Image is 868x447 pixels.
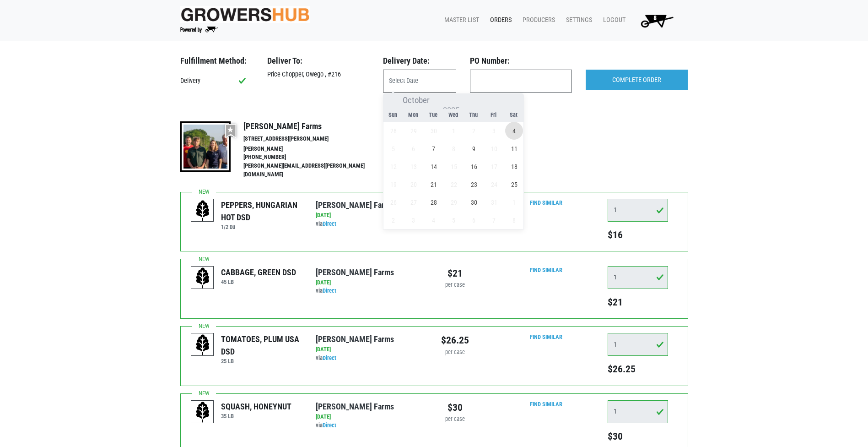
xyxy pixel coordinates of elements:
span: October 31, 2025 [485,193,503,211]
span: 8 [653,14,657,22]
img: placeholder-variety-43d6402dacf2d531de610a020419775a.svg [191,333,214,356]
a: Orders [483,11,515,29]
h6: 45 LB [221,278,296,285]
div: PEPPERS, HUNGARIAN HOT DSD [221,199,302,223]
div: TOMATOES, PLUM USA DSD [221,333,302,358]
span: October 24, 2025 [485,175,503,193]
select: Month [400,96,430,105]
span: October 17, 2025 [485,158,503,175]
img: original-fc7597fdc6adbb9d0e2ae620e786d1a2.jpg [180,6,310,23]
img: placeholder-variety-43d6402dacf2d531de610a020419775a.svg [191,199,214,222]
span: October 30, 2025 [465,193,483,211]
span: Mon [403,112,423,118]
h6: 35 LB [221,413,291,420]
span: October 18, 2025 [505,158,523,175]
span: November 3, 2025 [404,211,422,229]
span: October 4, 2025 [505,122,523,140]
span: October 29, 2025 [445,193,463,211]
h5: $21 [608,296,668,308]
div: via [316,354,427,363]
a: [PERSON_NAME] Farms [316,334,394,344]
span: Fri [484,112,504,118]
span: October 13, 2025 [404,158,422,175]
div: $26.25 [441,333,469,348]
h3: PO Number: [470,56,572,66]
div: via [316,220,427,229]
span: October 6, 2025 [404,140,422,158]
span: October 15, 2025 [445,158,463,175]
a: Find Similar [530,401,562,408]
div: Price Chopper, Owego , #216 [260,70,376,80]
img: thumbnail-8a08f3346781c529aa742b86dead986c.jpg [180,121,231,172]
span: November 2, 2025 [384,211,402,229]
span: November 8, 2025 [505,211,523,229]
span: November 7, 2025 [485,211,503,229]
a: [PERSON_NAME] Farms [316,200,394,210]
a: Find Similar [530,199,562,206]
span: November 5, 2025 [445,211,463,229]
div: via [316,421,427,430]
h3: Delivery Date: [383,56,456,66]
div: [DATE] [316,211,427,220]
span: Wed [443,112,464,118]
a: [PERSON_NAME] Farms [316,402,394,411]
span: October 11, 2025 [505,140,523,158]
img: placeholder-variety-43d6402dacf2d531de610a020419775a.svg [191,401,214,424]
span: September 30, 2025 [425,122,442,140]
input: Qty [608,199,668,222]
img: Powered by Big Wheelbarrow [180,27,218,33]
a: Find Similar [530,267,562,273]
span: Sat [504,112,524,118]
a: Direct [323,287,336,294]
div: CABBAGE, GREEN DSD [221,266,296,278]
a: Direct [323,220,336,227]
span: October 26, 2025 [384,193,402,211]
span: October 19, 2025 [384,175,402,193]
li: [PERSON_NAME] [243,145,384,153]
input: Qty [608,333,668,356]
img: Cart [636,11,677,30]
span: October 8, 2025 [445,140,463,158]
span: October 7, 2025 [425,140,442,158]
input: Qty [608,266,668,289]
span: October 23, 2025 [465,175,483,193]
span: October 9, 2025 [465,140,483,158]
a: Master List [437,11,483,29]
a: [PERSON_NAME] Farms [316,267,394,277]
span: Sun [383,112,403,118]
h5: $26.25 [608,363,668,375]
div: via [316,287,427,295]
span: October 10, 2025 [485,140,503,158]
div: per case [441,348,469,357]
span: October 2, 2025 [465,122,483,140]
li: [PERSON_NAME][EMAIL_ADDRESS][PERSON_NAME][DOMAIN_NAME] [243,162,384,179]
span: October 25, 2025 [505,175,523,193]
div: $21 [441,266,469,281]
div: [DATE] [316,278,427,287]
span: October 14, 2025 [425,158,442,175]
h6: 25 LB [221,358,302,365]
div: $30 [441,400,469,415]
span: October 21, 2025 [425,175,442,193]
a: Find Similar [530,333,562,340]
span: Tue [423,112,443,118]
h5: $30 [608,431,668,442]
img: placeholder-variety-43d6402dacf2d531de610a020419775a.svg [191,267,214,289]
h6: 1/2 bu [221,223,302,230]
span: November 1, 2025 [505,193,523,211]
div: SQUASH, HONEYNUT [221,400,291,413]
span: October 28, 2025 [425,193,442,211]
span: November 4, 2025 [425,211,442,229]
a: Logout [596,11,629,29]
a: Producers [515,11,559,29]
div: per case [441,415,469,424]
input: Select Date [383,70,456,93]
span: October 3, 2025 [485,122,503,140]
li: [STREET_ADDRESS][PERSON_NAME] [243,135,384,143]
span: October 1, 2025 [445,122,463,140]
h3: Fulfillment Method: [180,56,253,66]
input: COMPLETE ORDER [586,70,688,91]
div: per case [441,281,469,289]
h3: Deliver To: [267,56,369,66]
span: October 22, 2025 [445,175,463,193]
